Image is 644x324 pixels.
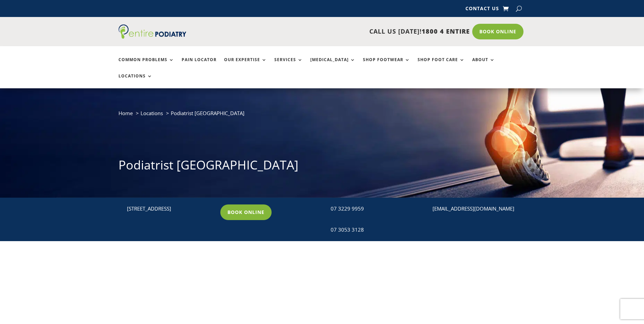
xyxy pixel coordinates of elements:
[331,204,418,213] div: 07 3229 9959
[331,226,418,234] div: 07 3053 3128
[118,57,174,72] a: Common Problems
[171,110,244,116] span: Podiatrist [GEOGRAPHIC_DATA]
[118,33,186,40] a: Entire Podiatry
[127,204,214,213] p: [STREET_ADDRESS]
[118,109,526,123] nav: breadcrumb
[472,24,523,39] a: Book Online
[363,57,410,72] a: Shop Footwear
[118,24,186,39] img: logo (1)
[433,205,514,212] a: [EMAIL_ADDRESS][DOMAIN_NAME]
[465,6,499,14] a: Contact Us
[182,57,217,72] a: Pain Locator
[274,57,303,72] a: Services
[213,27,470,36] p: CALL US [DATE]!
[118,110,133,116] a: Home
[118,74,152,88] a: Locations
[224,57,267,72] a: Our Expertise
[310,57,355,72] a: [MEDICAL_DATA]
[418,57,465,72] a: Shop Foot Care
[422,27,470,35] span: 1800 4 ENTIRE
[472,57,495,72] a: About
[118,157,526,177] h1: Podiatrist [GEOGRAPHIC_DATA]
[141,110,163,116] a: Locations
[220,204,272,220] a: Book Online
